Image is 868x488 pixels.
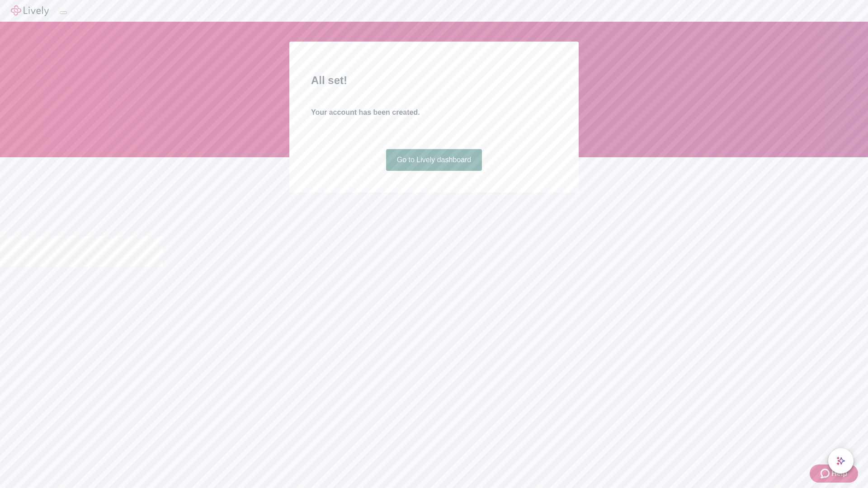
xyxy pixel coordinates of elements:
[810,465,858,483] button: Zendesk support iconHelp
[836,456,845,465] svg: Lively AI Assistant
[386,149,482,171] a: Go to Lively dashboard
[60,11,67,14] button: Log out
[831,468,847,479] span: Help
[821,468,831,479] svg: Zendesk support icon
[311,107,557,118] h4: Your account has been created.
[11,5,49,16] img: Lively
[311,72,557,89] h2: All set!
[828,448,854,474] button: chat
